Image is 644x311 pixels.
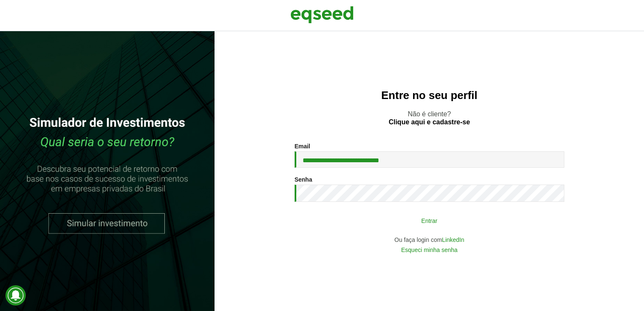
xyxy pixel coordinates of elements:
label: Senha [295,177,312,182]
p: Não é cliente? [231,110,627,126]
a: LinkedIn [442,237,464,243]
img: EqSeed Logo [290,4,354,25]
button: Entrar [320,212,539,228]
div: Ou faça login com [295,237,564,243]
a: Esqueci minha senha [401,247,458,253]
a: Clique aqui e cadastre-se [389,119,470,126]
label: Email [295,143,310,149]
h2: Entre no seu perfil [231,89,627,102]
